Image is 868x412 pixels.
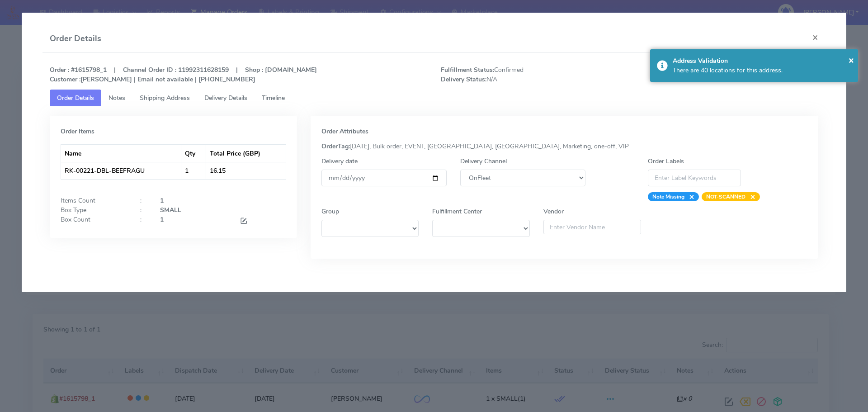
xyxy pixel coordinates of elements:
strong: Customer : [50,75,80,84]
div: : [133,215,153,227]
th: Qty [181,145,206,162]
label: Order Labels [648,156,684,166]
ul: Tabs [50,90,819,106]
span: × [849,54,854,66]
th: Total Price (GBP) [206,145,286,162]
div: There are 40 locations for this address. [673,66,852,75]
strong: Note Missing [652,193,684,200]
strong: Order Items [61,127,94,136]
strong: NOT-SCANNED [706,193,745,200]
td: 16.15 [206,162,286,179]
span: Order Details [57,94,94,102]
td: 1 [181,162,206,179]
strong: Delivery Status: [441,75,486,84]
div: Address Validation [673,56,852,66]
label: Group [321,207,339,216]
button: Close [805,25,826,49]
div: : [133,205,153,215]
span: Notes [108,94,125,102]
strong: Fulfillment Status: [441,66,494,74]
div: [DATE], Bulk order, EVENT, [GEOGRAPHIC_DATA], [GEOGRAPHIC_DATA], Marketing, one-off, VIP [315,142,815,151]
div: Items Count [54,196,133,205]
span: × [745,192,755,201]
strong: 1 [160,196,164,205]
strong: Order Attributes [321,127,368,136]
th: Name [61,145,181,162]
button: Close [849,53,854,67]
span: Timeline [262,94,285,102]
td: RK-00221-DBL-BEEFRAGU [61,162,181,179]
strong: OrderTag: [321,142,350,151]
strong: Order : #1615798_1 | Channel Order ID : 11992311628159 | Shop : [DOMAIN_NAME] [PERSON_NAME] | Ema... [50,66,317,84]
label: Fulfillment Center [432,207,482,216]
span: Shipping Address [140,94,190,102]
h4: Order Details [50,33,101,45]
input: Enter Label Keywords [648,170,741,186]
strong: SMALL [160,206,181,214]
label: Delivery Channel [460,156,507,166]
label: Vendor [543,207,564,216]
input: Enter Vendor Name [543,220,641,234]
label: Delivery date [321,156,358,166]
span: × [684,192,694,201]
div: Box Type [54,205,133,215]
div: Box Count [54,215,133,227]
span: Delivery Details [204,94,247,102]
span: Confirmed N/A [434,65,630,84]
div: : [133,196,153,205]
strong: 1 [160,215,164,224]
